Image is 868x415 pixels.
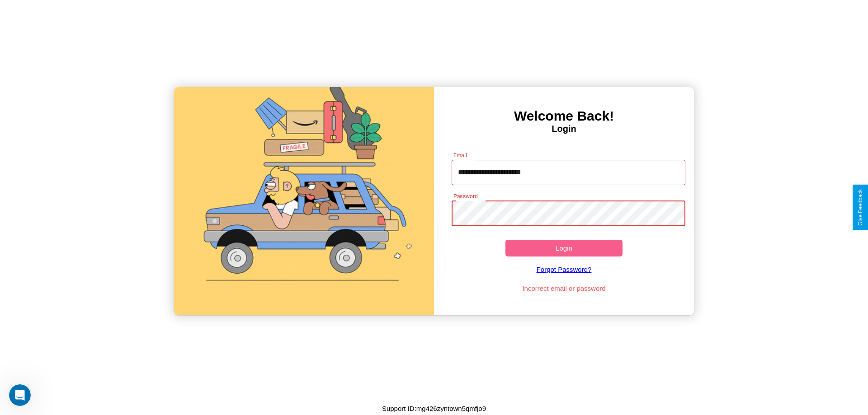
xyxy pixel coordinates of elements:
img: gif [174,87,434,315]
label: Email [453,151,467,159]
div: Give Feedback [857,189,863,226]
p: Incorrect email or password [447,282,681,294]
a: Forgot Password? [447,256,681,282]
h3: Welcome Back! [434,108,694,124]
p: Support ID: mg426zyntown5qmfjo9 [382,402,486,415]
h4: Login [434,124,694,134]
label: Password [453,192,477,200]
iframe: Intercom live chat [9,384,31,406]
button: Login [505,240,623,256]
